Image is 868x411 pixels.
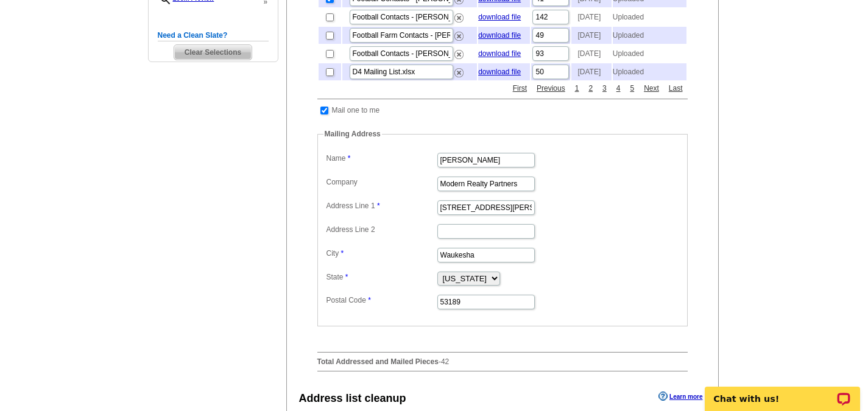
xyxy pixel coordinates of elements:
[510,83,530,94] a: First
[323,128,382,139] legend: Mailing Address
[478,13,521,21] a: download file
[572,83,582,94] a: 1
[571,45,611,62] td: [DATE]
[454,13,464,23] img: delete.png
[326,224,436,235] label: Address Line 2
[454,50,464,59] img: delete.png
[641,83,662,94] a: Next
[571,63,611,80] td: [DATE]
[454,32,464,41] img: delete.png
[326,248,436,259] label: City
[478,49,521,58] a: download file
[613,9,686,26] td: Uploaded
[534,83,568,94] a: Previous
[158,30,269,41] h5: Need a Clean Slate?
[613,45,686,62] td: Uploaded
[326,177,436,188] label: Company
[658,392,702,401] a: Learn more
[454,11,464,19] a: Remove this list
[326,272,436,283] label: State
[454,66,464,74] a: Remove this list
[454,68,464,77] img: delete.png
[613,83,624,94] a: 4
[326,200,436,211] label: Address Line 1
[326,295,436,306] label: Postal Code
[454,29,464,38] a: Remove this list
[666,83,686,94] a: Last
[585,83,596,94] a: 2
[478,31,521,40] a: download file
[454,47,464,56] a: Remove this list
[478,68,521,76] a: download file
[613,63,686,80] td: Uploaded
[441,357,449,366] span: 42
[317,357,439,366] strong: Total Addressed and Mailed Pieces
[174,45,252,60] span: Clear Selections
[571,9,611,26] td: [DATE]
[571,27,611,44] td: [DATE]
[697,373,868,411] iframe: LiveChat chat widget
[627,83,637,94] a: 5
[326,153,436,164] label: Name
[299,390,406,407] div: Address list cleanup
[331,104,381,116] td: Mail one to me
[599,83,610,94] a: 3
[613,27,686,44] td: Uploaded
